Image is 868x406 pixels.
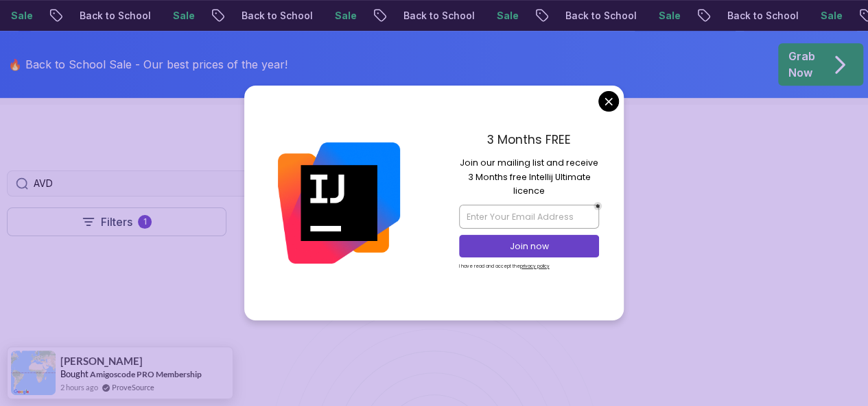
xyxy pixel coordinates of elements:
p: Sale [64,9,108,23]
p: Back to School [457,9,550,23]
p: Back to School [295,9,388,23]
p: Sale [550,9,594,23]
span: Bought [60,368,89,379]
p: Back to School [133,9,226,23]
img: provesource social proof notification image [11,351,56,395]
p: Filters [101,214,132,230]
span: 2 hours ago [60,381,98,393]
a: ProveSource [112,381,154,393]
p: Sale [388,9,432,23]
button: Filters1 [7,207,226,236]
span: [PERSON_NAME] [60,355,143,367]
input: Search Java, React, Spring boot ... [34,177,349,190]
p: Grab Now [788,48,815,81]
a: Amigoscode PRO Membership [90,369,202,379]
p: Back to School [619,9,712,23]
p: Sale [226,9,270,23]
p: Sale [712,9,756,23]
p: 🔥 Back to School Sale - Our best prices of the year! [8,56,288,73]
p: 1 [143,216,147,227]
